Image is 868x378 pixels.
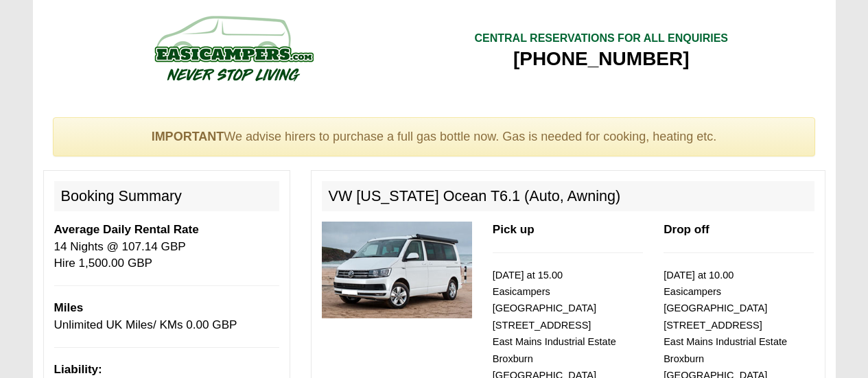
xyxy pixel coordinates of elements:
[474,31,728,47] div: CENTRAL RESERVATIONS FOR ALL ENQUIRIES
[322,181,814,211] h2: VW [US_STATE] Ocean T6.1 (Auto, Awning)
[53,117,816,157] div: We advise hirers to purchase a full gas bottle now. Gas is needed for cooking, heating etc.
[474,47,728,71] div: [PHONE_NUMBER]
[322,222,472,318] img: 315.jpg
[54,300,279,333] p: Unlimited UK Miles/ KMs 0.00 GBP
[54,181,279,211] h2: Booking Summary
[54,363,102,376] b: Liability:
[54,223,199,236] b: Average Daily Rental Rate
[54,222,279,272] p: 14 Nights @ 107.14 GBP Hire 1,500.00 GBP
[664,223,709,236] b: Drop off
[152,130,224,143] strong: IMPORTANT
[103,10,364,86] img: campers-checkout-logo.png
[493,223,535,236] b: Pick up
[54,301,84,314] b: Miles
